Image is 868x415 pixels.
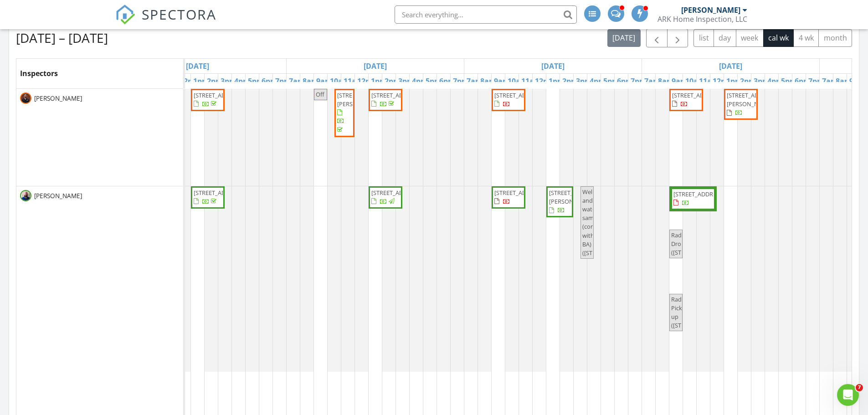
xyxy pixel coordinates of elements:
span: [STREET_ADDRESS] [673,190,724,198]
span: [STREET_ADDRESS][PERSON_NAME] [727,91,778,108]
a: 1pm [191,74,211,88]
a: 9am [314,74,334,88]
a: 3pm [751,74,772,88]
button: day [714,29,736,47]
span: [STREET_ADDRESS][PERSON_NAME] [549,189,600,205]
a: 1pm [369,74,389,88]
span: [STREET_ADDRESS] [194,189,245,197]
iframe: Intercom live chat [837,384,859,406]
a: 10am [505,74,530,88]
a: Go to August 26, 2025 [184,59,211,73]
span: 7 [856,384,863,391]
a: 7pm [628,74,649,88]
a: 7am [820,74,840,88]
a: 12pm [355,74,380,88]
a: 7pm [273,74,293,88]
span: SPECTORA [142,5,216,24]
a: 11am [341,74,366,88]
button: Next [667,29,688,47]
span: [STREET_ADDRESS] [672,91,723,99]
a: 5pm [246,74,266,88]
a: 10am [683,74,708,88]
a: 7pm [806,74,827,88]
a: SPECTORA [115,12,216,31]
a: 4pm [410,74,430,88]
input: Search everything... [395,5,577,24]
a: 3pm [396,74,416,88]
img: The Best Home Inspection Software - Spectora [115,5,135,25]
span: [STREET_ADDRESS][PERSON_NAME] [337,91,388,108]
span: Off [316,90,324,98]
a: 2pm [382,74,403,88]
a: 6pm [259,74,280,88]
a: 3pm [574,74,594,88]
span: [STREET_ADDRESS] [494,189,545,197]
a: 8am [833,74,854,88]
a: 12pm [710,74,735,88]
button: [DATE] [607,29,641,47]
a: 7am [464,74,485,88]
span: Inspectors [20,68,58,78]
a: 10am [328,74,352,88]
a: 3pm [218,74,239,88]
a: 4pm [587,74,608,88]
a: 8am [478,74,498,88]
h2: [DATE] – [DATE] [16,29,108,47]
span: [STREET_ADDRESS] [494,91,545,99]
a: 1pm [546,74,567,88]
a: 12pm [533,74,557,88]
a: 5pm [779,74,799,88]
a: 4pm [232,74,252,88]
a: 6pm [615,74,635,88]
a: 11am [697,74,721,88]
button: 4 wk [793,29,819,47]
a: 8am [656,74,676,88]
span: Radon Drop ([STREET_ADDRESS]) [671,231,726,256]
button: cal wk [763,29,794,47]
a: 5pm [423,74,444,88]
button: list [693,29,714,47]
img: chris_kortis_waist_up_copy.jpg [20,92,31,104]
button: Previous [646,29,668,47]
span: Well and water sample (confirmed with BA) ([STREET_ADDRESS]) [582,188,637,257]
span: [STREET_ADDRESS] [371,91,422,99]
a: 6pm [437,74,457,88]
a: 7pm [451,74,471,88]
a: 9am [669,74,690,88]
a: 7am [287,74,307,88]
a: 2pm [205,74,225,88]
a: 2pm [560,74,580,88]
button: week [736,29,764,47]
span: [PERSON_NAME] [32,94,84,103]
a: 9am [492,74,512,88]
a: 6pm [792,74,813,88]
a: 5pm [601,74,621,88]
a: 8am [300,74,321,88]
a: 12pm [177,74,202,88]
button: month [818,29,852,47]
a: Go to August 28, 2025 [539,59,567,73]
a: 1pm [724,74,745,88]
div: ARK Home Inspection, LLC [657,15,747,24]
span: [STREET_ADDRESS] [371,189,422,197]
span: [PERSON_NAME] [32,191,84,200]
a: 4pm [765,74,786,88]
span: [STREET_ADDRESS] [194,91,245,99]
a: 9am [847,74,868,88]
img: untitled_design_3.png [20,190,31,201]
a: 7am [642,74,663,88]
a: 11am [519,74,544,88]
a: Go to August 27, 2025 [361,59,389,73]
a: 2pm [738,74,758,88]
a: Go to August 29, 2025 [717,59,745,73]
div: [PERSON_NAME] [681,5,740,15]
span: Radon Pick up ([STREET_ADDRESS]) [671,295,726,330]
